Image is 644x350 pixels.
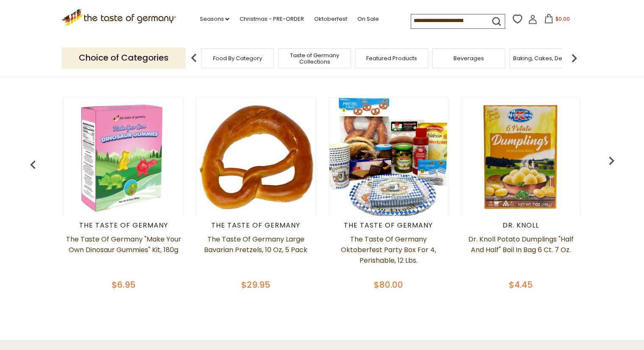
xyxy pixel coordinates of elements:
[196,278,316,291] div: $29.95
[185,50,202,67] img: previous arrow
[62,47,185,68] p: Choice of Categories
[539,14,575,27] button: $0.00
[357,14,379,24] a: On Sale
[603,152,620,169] img: previous arrow
[366,55,417,61] a: Featured Products
[453,55,484,61] a: Beverages
[329,98,447,216] img: The Taste of Germany Oktoberfest Party Box for 4, Perishable, 12 lbs.
[461,278,581,291] div: $4.45
[64,278,183,291] div: $6.95
[196,234,316,276] a: The Taste of Germany Large Bavarian Pretzels, 10 oz, 5 pack
[329,278,448,291] div: $80.00
[25,156,41,173] img: previous arrow
[64,234,183,276] a: The Taste of Germany "Make Your Own Dinosaur Gummies" Kit, 180g
[64,221,183,230] div: The Taste of Germany
[199,14,229,24] a: Seasons
[513,55,579,61] a: Baking, Cakes, Desserts
[65,98,182,216] img: The Taste of Germany
[213,55,262,61] a: Food By Category
[566,50,583,67] img: next arrow
[314,14,347,24] a: Oktoberfest
[329,221,448,230] div: The Taste of Germany
[462,98,580,216] img: Dr. Knoll Potato Dumplings
[196,221,316,230] div: The Taste of Germany
[281,52,348,65] a: Taste of Germany Collections
[461,221,581,230] div: Dr. Knoll
[329,234,448,276] a: The Taste of Germany Oktoberfest Party Box for 4, Perishable, 12 lbs.
[197,98,315,216] img: The Taste of Germany Large Bavarian Pretzels, 10 oz, 5 pack
[239,14,304,24] a: Christmas - PRE-ORDER
[461,234,581,276] a: Dr. Knoll Potato Dumplings "Half and Half" Boil in Bag 6 ct. 7 oz.
[555,15,569,22] span: $0.00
